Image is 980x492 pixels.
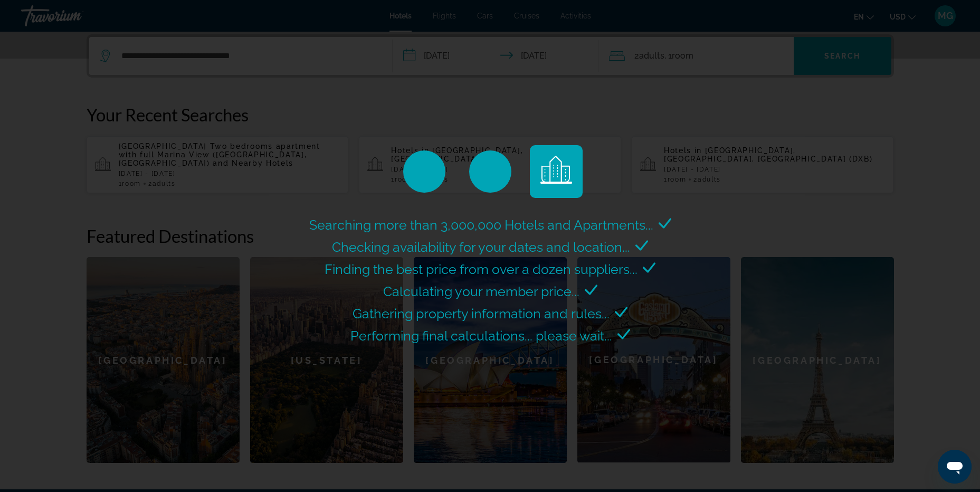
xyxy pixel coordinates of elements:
[309,217,653,233] span: Searching more than 3,000,000 Hotels and Apartments...
[353,306,610,321] span: Gathering property information and rules...
[350,328,612,344] span: Performing final calculations... please wait...
[938,450,972,484] iframe: Button to launch messaging window
[332,239,630,255] span: Checking availability for your dates and location...
[325,261,638,277] span: Finding the best price from over a dozen suppliers...
[383,283,579,299] span: Calculating your member price...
